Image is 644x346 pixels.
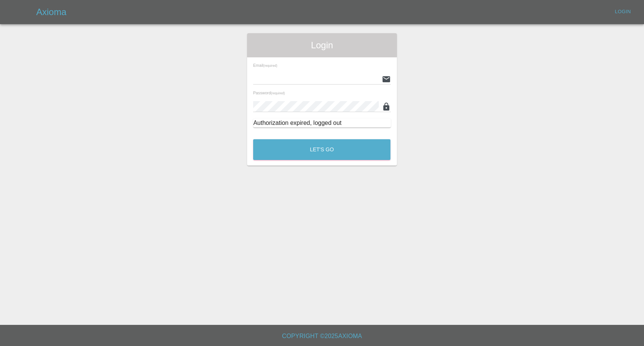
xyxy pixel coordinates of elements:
[6,331,638,341] h6: Copyright © 2025 Axioma
[253,118,390,128] div: Authorization expired, logged out
[253,139,390,160] button: Let's Go
[253,91,285,95] span: Password
[36,6,66,18] h5: Axioma
[253,63,277,68] span: Email
[271,92,285,95] small: (required)
[253,39,390,51] span: Login
[263,64,277,68] small: (required)
[611,6,635,18] a: Login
